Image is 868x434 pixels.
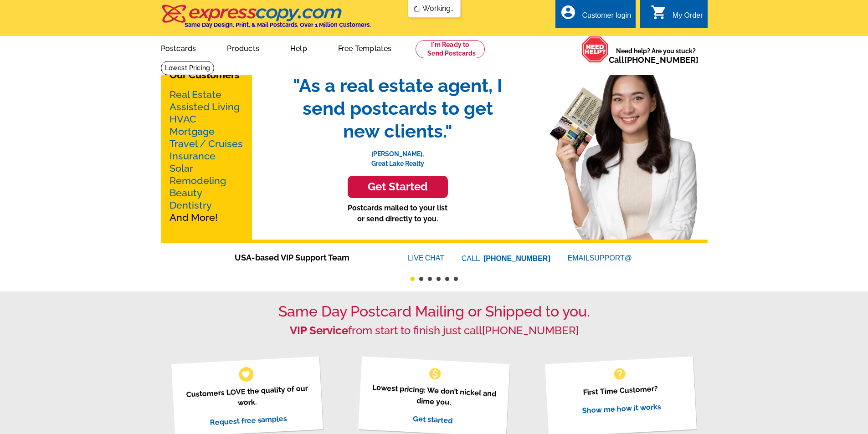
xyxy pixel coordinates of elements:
[556,382,685,399] p: First Time Customer?
[419,277,423,281] button: 2 of 6
[169,187,202,199] a: Beauty
[428,277,432,281] button: 3 of 6
[560,4,576,20] i: account_circle
[482,324,579,337] a: [PHONE_NUMBER]
[483,255,550,262] a: [PHONE_NUMBER]
[212,37,274,58] a: Products
[651,4,667,20] i: shopping_cart
[169,89,221,100] a: Real Estate
[241,369,251,379] span: favorite
[161,324,708,337] h2: from start to finish just call
[673,11,703,24] div: My Order
[590,253,633,264] font: SUPPORT@
[413,5,421,13] img: loading...
[454,277,458,281] button: 6 of 6
[411,277,415,281] button: 1 of 6
[324,37,406,58] a: Free Templates
[560,10,631,21] a: account_circle Customer login
[568,254,633,262] a: EMAILSUPPORT@
[413,414,453,425] a: Get started
[169,175,226,186] a: Remodeling
[284,74,512,143] span: "As a real estate agent, I send postcards to get new clients."
[462,253,481,264] font: CALL
[290,324,348,337] strong: VIP Service
[210,414,288,427] a: Request free samples
[428,367,442,381] span: monetization_on
[161,303,708,320] h1: Same Day Postcard Mailing or Shipped to you.
[582,11,631,24] div: Customer login
[581,36,609,63] img: help
[359,180,437,194] h3: Get Started
[169,88,243,224] p: And More!
[235,251,380,264] span: USA-based VIP Support Team
[161,11,371,28] a: Same Day Design, Print, & Mail Postcards. Over 1 Million Customers.
[169,138,243,149] a: Travel / Cruises
[276,37,322,58] a: Help
[609,46,703,65] span: Need help? Are you stuck?
[437,277,441,281] button: 4 of 6
[408,253,425,264] font: LIVE
[445,277,449,281] button: 5 of 6
[284,203,512,225] p: Postcards mailed to your list or send directly to you.
[169,150,216,162] a: Insurance
[408,254,444,262] a: LIVECHAT
[651,10,703,21] a: shopping_cart My Order
[169,101,240,112] a: Assisted Living
[370,382,498,410] p: Lowest pricing: We don’t nickel and dime you.
[169,113,196,125] a: HVAC
[612,367,627,381] span: help
[284,143,512,168] p: [PERSON_NAME], Great Lake Realty
[284,176,512,198] a: Get Started
[582,402,661,415] a: Show me how it works
[146,37,211,58] a: Postcards
[185,21,371,28] h4: Same Day Design, Print, & Mail Postcards. Over 1 Million Customers.
[169,126,215,137] a: Mortgage
[183,383,312,411] p: Customers LOVE the quality of our work.
[624,55,699,65] a: [PHONE_NUMBER]
[609,55,699,65] span: Call
[169,163,193,174] a: Solar
[169,199,212,211] a: Dentistry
